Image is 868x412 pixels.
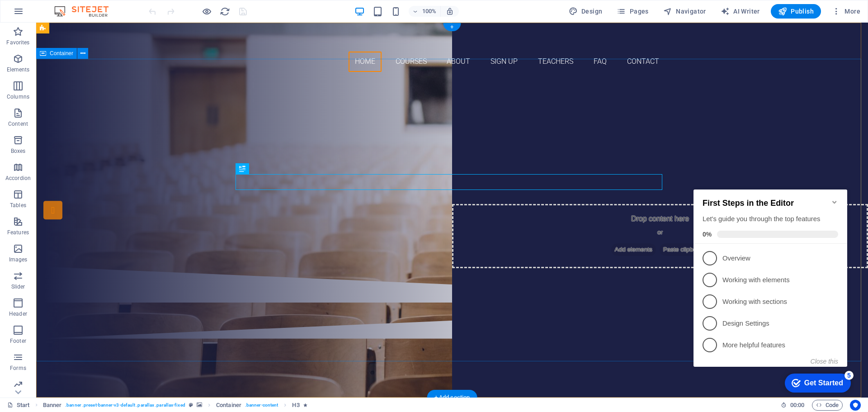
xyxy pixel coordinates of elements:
[613,4,652,19] button: Pages
[10,365,26,372] p: Forms
[220,6,230,17] i: Reload page
[52,6,120,17] img: Editor Logo
[33,163,141,172] p: More helpful features
[565,4,606,19] div: Design (Ctrl+Alt+Y)
[7,93,29,100] p: Columns
[245,400,278,411] span: . banner-content
[95,196,161,215] div: Get Started 5 items remaining, 0% complete
[4,156,157,178] li: More helpful features
[816,400,839,411] span: Code
[721,7,760,16] span: AI Writer
[9,310,27,317] p: Header
[33,76,141,85] p: Overview
[11,147,26,155] p: Boxes
[13,37,148,46] div: Let's guide you through the top features
[4,113,157,135] li: Working with sections
[189,403,193,407] i: This element is a customizable preset
[9,256,28,263] p: Images
[569,7,603,16] span: Design
[121,180,148,187] button: Close this
[10,202,26,209] p: Tables
[781,400,805,411] h6: Session time
[11,283,25,290] p: Slider
[832,7,860,16] span: More
[219,6,230,17] button: reload
[4,91,157,113] li: Working with elements
[7,400,30,411] a: Click to cancel selection. Double-click to open Pages
[850,400,861,411] button: Usercentrics
[155,193,164,202] div: 5
[13,53,27,60] span: 0%
[446,7,454,15] i: On resize automatically adjust zoom level to fit chosen device.
[617,7,648,16] span: Pages
[13,21,148,30] h2: First Steps in the Editor
[201,6,212,17] button: Click here to leave preview mode and continue editing
[771,4,821,19] button: Publish
[663,7,706,16] span: Navigator
[778,7,814,16] span: Publish
[65,400,185,411] span: . banner .preset-banner-v3-default .parallax .parallax-fixed
[292,400,299,411] span: Click to select. Double-click to edit
[660,4,710,19] button: Navigator
[43,400,62,411] span: Click to select. Double-click to edit
[33,119,141,129] p: Working with sections
[6,39,29,46] p: Favorites
[797,402,798,408] span: :
[427,390,477,405] div: + Add section
[141,21,148,28] div: Minimize checklist
[790,400,804,411] span: 00 00
[7,66,30,73] p: Elements
[812,400,843,411] button: Code
[216,400,241,411] span: Click to select. Double-click to edit
[10,337,26,345] p: Footer
[43,400,307,411] nav: breadcrumb
[4,135,157,156] li: Design Settings
[5,175,31,182] p: Accordion
[565,4,606,19] button: Design
[8,120,28,128] p: Content
[114,201,153,209] div: Get Started
[303,403,307,407] i: Element contains an animation
[33,98,141,107] p: Working with elements
[717,4,764,19] button: AI Writer
[4,70,157,91] li: Overview
[409,6,441,17] button: 100%
[422,6,437,17] h6: 100%
[828,4,864,19] button: More
[443,23,461,31] div: +
[7,229,29,236] p: Features
[33,141,141,151] p: Design Settings
[197,403,202,407] i: This element contains a background
[50,51,73,56] span: Container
